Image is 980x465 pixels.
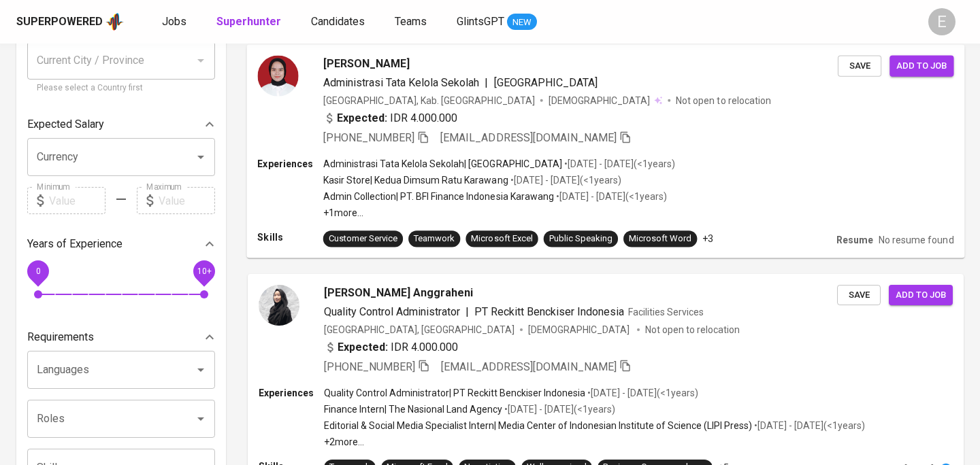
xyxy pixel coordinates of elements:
p: Admin Collection | PT. BFI Finance Indonesia Karawang [323,190,554,203]
img: cef7292678b0a827b77278e1ad6c6a07.jpg [257,55,298,96]
div: IDR 4.000.000 [324,339,458,356]
p: Expected Salary [27,116,104,133]
p: Please select a Country first [37,82,206,95]
p: Requirements [27,329,94,345]
button: Add to job [889,285,953,306]
div: IDR 4.000.000 [323,109,458,126]
span: Add to job [896,288,946,303]
a: Superpoweredapp logo [16,12,124,32]
div: Public Speaking [549,232,612,245]
b: Superhunter [216,15,281,28]
div: E [928,8,955,35]
div: Microsoft Excel [471,232,532,245]
p: No resume found [879,233,953,247]
p: Resume [836,233,873,247]
p: Finance Intern | The Nasional Land Agency [324,402,502,416]
p: +3 [702,232,713,245]
a: Teams [395,14,429,31]
span: [EMAIL_ADDRESS][DOMAIN_NAME] [440,131,617,143]
button: Add to job [889,55,953,76]
a: Candidates [311,14,367,31]
span: Administrasi Tata Kelola Sekolah [323,75,480,88]
div: Requirements [27,324,215,351]
button: Open [191,360,210,379]
a: Superhunter [216,14,284,31]
img: e347e44fc029a3ca93f3dbade55f7a71.jpg [259,285,299,326]
span: [PHONE_NUMBER] [324,360,415,373]
p: Quality Control Administrator | PT Reckitt Benckiser Indonesia [324,386,585,400]
b: Expected: [337,109,387,126]
span: Candidates [311,15,365,28]
input: Value [159,187,215,214]
span: PT Reckitt Benckiser Indonesia [474,305,624,318]
b: Expected: [338,339,388,356]
button: Open [191,148,210,167]
div: Microsoft Word [629,232,691,245]
span: [PHONE_NUMBER] [323,131,414,143]
p: Administrasi Tata Kelola Sekolah | [GEOGRAPHIC_DATA] [323,157,562,171]
img: app logo [105,12,124,32]
span: 10+ [197,266,211,276]
div: [GEOGRAPHIC_DATA], Kab. [GEOGRAPHIC_DATA] [323,93,535,107]
span: Save [844,288,874,303]
span: Teams [395,15,427,28]
span: | [465,304,469,320]
p: • [DATE] - [DATE] ( <1 years ) [508,173,621,187]
span: NEW [507,16,537,29]
span: [PERSON_NAME] Anggraheni [324,285,473,301]
div: Customer Service [329,232,397,245]
span: 0 [35,266,40,276]
p: • [DATE] - [DATE] ( <1 years ) [752,419,865,432]
p: Skills [257,230,323,244]
span: Save [845,58,875,73]
p: • [DATE] - [DATE] ( <1 years ) [585,386,698,400]
a: Jobs [162,14,189,31]
p: Years of Experience [27,236,122,252]
p: Not open to relocation [645,323,740,337]
a: GlintsGPT NEW [457,14,537,31]
a: [PERSON_NAME]Administrasi Tata Kelola Sekolah|[GEOGRAPHIC_DATA][GEOGRAPHIC_DATA], Kab. [GEOGRAPHI... [248,45,964,258]
button: Open [191,409,210,428]
p: Experiences [259,386,324,400]
span: Jobs [162,15,186,28]
input: Value [49,187,105,214]
div: [GEOGRAPHIC_DATA], [GEOGRAPHIC_DATA] [324,323,514,337]
span: [EMAIL_ADDRESS][DOMAIN_NAME] [441,360,617,373]
div: Teamwork [414,232,455,245]
p: • [DATE] - [DATE] ( <1 years ) [502,402,615,416]
span: GlintsGPT [457,15,504,28]
span: [PERSON_NAME] [323,55,410,71]
span: [GEOGRAPHIC_DATA] [494,75,598,88]
p: Experiences [257,157,323,171]
p: Editorial & Social Media Specialist Intern | Media Center of Indonesian Institute of Science (LIP... [324,419,752,432]
div: Expected Salary [27,111,215,138]
div: Years of Experience [27,230,215,258]
span: [DEMOGRAPHIC_DATA] [549,93,652,107]
p: +1 more ... [323,206,676,220]
p: • [DATE] - [DATE] ( <1 years ) [562,157,675,171]
span: | [485,74,488,90]
p: • [DATE] - [DATE] ( <1 years ) [554,190,667,203]
span: Facilities Services [628,307,704,317]
button: Save [837,285,881,306]
p: Not open to relocation [676,93,770,107]
span: Quality Control Administrator [324,305,460,318]
div: Superpowered [16,14,103,30]
span: [DEMOGRAPHIC_DATA] [528,323,632,337]
button: Save [838,55,881,76]
p: Kasir Store | Kedua Dimsum Ratu Karawang [323,173,508,187]
span: Add to job [896,58,947,73]
p: +2 more ... [324,435,865,449]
